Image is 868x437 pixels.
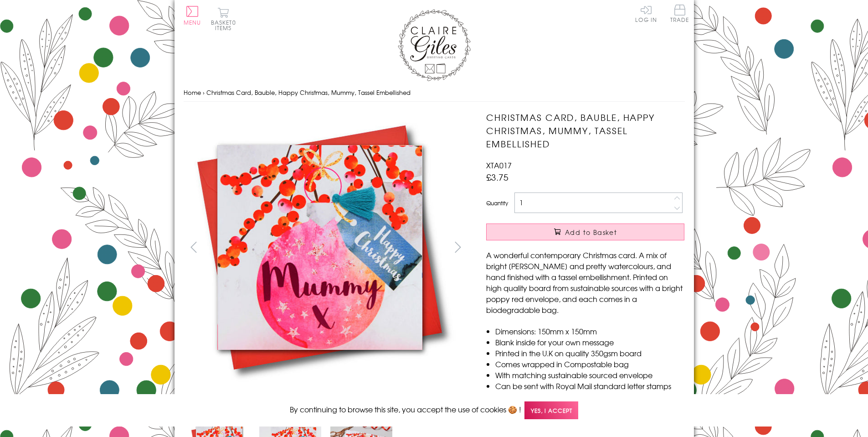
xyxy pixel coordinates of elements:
button: Basket0 items [211,7,236,31]
img: Christmas Card, Bauble, Happy Christmas, Mummy, Tassel Embellished [183,111,457,384]
span: Menu [184,18,201,26]
span: Christmas Card, Bauble, Happy Christmas, Mummy, Tassel Embellished [206,88,411,97]
span: 0 items [215,18,236,32]
span: Trade [670,5,689,22]
h1: Christmas Card, Bauble, Happy Christmas, Mummy, Tassel Embellished [486,111,684,150]
img: Christmas Card, Bauble, Happy Christmas, Mummy, Tassel Embellished [468,111,741,385]
li: Blank inside for your own message [495,337,684,348]
span: Add to Basket [565,228,617,237]
button: prev [184,237,204,257]
li: With matching sustainable sourced envelope [495,369,684,380]
button: next [447,237,468,257]
button: Add to Basket [486,224,684,240]
a: Log In [635,5,657,22]
a: Trade [670,5,689,24]
span: › [203,88,205,97]
p: A wonderful contemporary Christmas card. A mix of bright [PERSON_NAME] and pretty watercolours, a... [486,250,684,315]
a: Home [184,88,201,97]
img: Claire Giles Greetings Cards [398,9,471,81]
li: Printed in the U.K on quality 350gsm board [495,348,684,359]
span: £3.75 [486,171,508,183]
span: Yes, I accept [524,401,578,419]
span: XTA017 [486,160,512,171]
label: Quantity [486,199,508,207]
li: Comes wrapped in Compostable bag [495,359,684,369]
nav: breadcrumbs [184,83,685,102]
button: Menu [184,6,201,25]
li: Dimensions: 150mm x 150mm [495,326,684,337]
li: Can be sent with Royal Mail standard letter stamps [495,380,684,391]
